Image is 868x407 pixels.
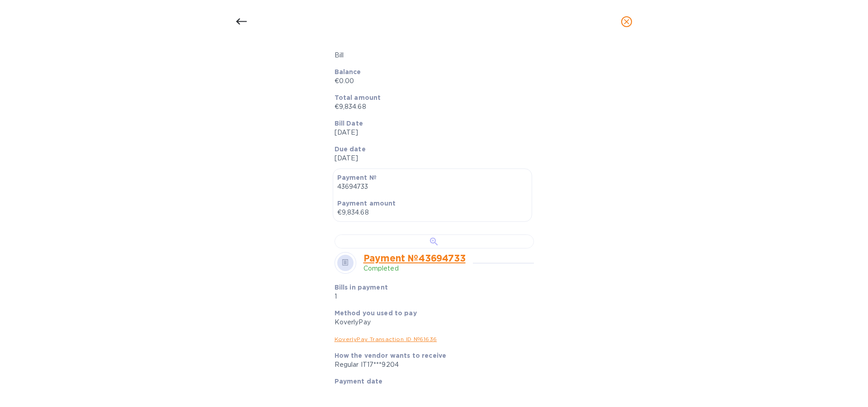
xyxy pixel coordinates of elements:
b: Payment date [335,378,383,385]
b: Bill Date [335,120,363,127]
p: Completed [363,264,466,273]
p: €0.00 [335,76,527,86]
b: Balance [335,68,361,75]
p: 1 [335,292,462,301]
p: €9,834.68 [337,208,528,217]
b: Method you used to pay [335,309,417,317]
a: Payment № 43694733 [363,253,466,264]
p: 43694733 [337,182,528,192]
b: How the vendor wants to receive [335,352,447,359]
p: [DATE] [335,128,527,137]
div: KoverlyPay [335,318,527,327]
b: Payment amount [337,200,396,207]
button: close [616,11,637,33]
a: KoverlyPay Transaction ID № 61636 [335,336,437,342]
b: Due date [335,145,366,153]
p: €9,834.68 [335,102,527,112]
b: Bills in payment [335,284,388,291]
b: Payment № [337,174,377,181]
b: Total amount [335,94,381,101]
p: [DATE] [335,154,527,163]
div: Regular IT17***9204 [335,360,527,370]
p: Bill [335,51,527,60]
